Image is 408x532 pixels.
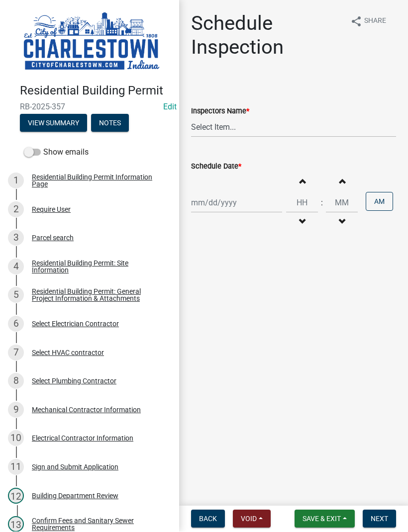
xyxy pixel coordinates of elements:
div: 5 [8,287,24,303]
button: shareShare [342,12,394,31]
span: RB-2025-357 [20,102,159,112]
div: 1 [8,173,24,189]
div: Require User [32,206,71,213]
wm-modal-confirm: Summary [20,120,87,128]
div: Residential Building Permit: Site Information [32,260,163,274]
input: Hours [286,193,318,213]
input: Minutes [326,193,358,213]
label: Show emails [24,147,89,159]
h4: Residential Building Permit [20,84,171,98]
span: Next [371,515,388,523]
h1: Schedule Inspection [191,12,342,60]
div: 7 [8,345,24,361]
i: share [350,16,362,28]
a: Edit [163,102,177,112]
button: Notes [91,114,129,132]
div: 9 [8,402,24,418]
div: Select Electrician Contractor [32,321,119,328]
div: 12 [8,488,24,504]
div: Mechanical Contractor Information [32,407,141,414]
button: Save & Exit [295,510,355,528]
div: Residential Building Permit Information Page [32,174,163,188]
span: Void [241,515,257,523]
div: 2 [8,202,24,218]
button: AM [366,192,393,211]
img: City of Charlestown, Indiana [20,10,163,74]
wm-modal-confirm: Edit Application Number [163,102,177,112]
div: 4 [8,259,24,275]
button: Back [191,510,225,528]
button: Void [233,510,271,528]
button: View Summary [20,114,87,132]
span: Share [364,16,386,28]
div: 11 [8,459,24,475]
div: : [318,197,326,209]
div: 6 [8,316,24,332]
label: Schedule Date [191,164,241,171]
div: Sign and Submit Application [32,464,118,471]
wm-modal-confirm: Notes [91,120,129,128]
div: Parcel search [32,235,74,242]
label: Inspectors Name [191,108,249,115]
div: Electrical Contractor Information [32,435,133,442]
div: 10 [8,431,24,446]
div: Confirm Fees and Sanitary Sewer Requirements [32,518,163,532]
div: Select Plumbing Contractor [32,378,116,385]
div: 8 [8,373,24,389]
div: 3 [8,230,24,246]
div: Building Department Review [32,493,118,500]
button: Next [363,510,396,528]
span: Back [199,515,217,523]
div: Select HVAC contractor [32,350,104,356]
span: Save & Exit [303,515,341,523]
input: mm/dd/yyyy [191,193,282,213]
div: Residential Building Permit: General Project Information & Attachments [32,288,163,302]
